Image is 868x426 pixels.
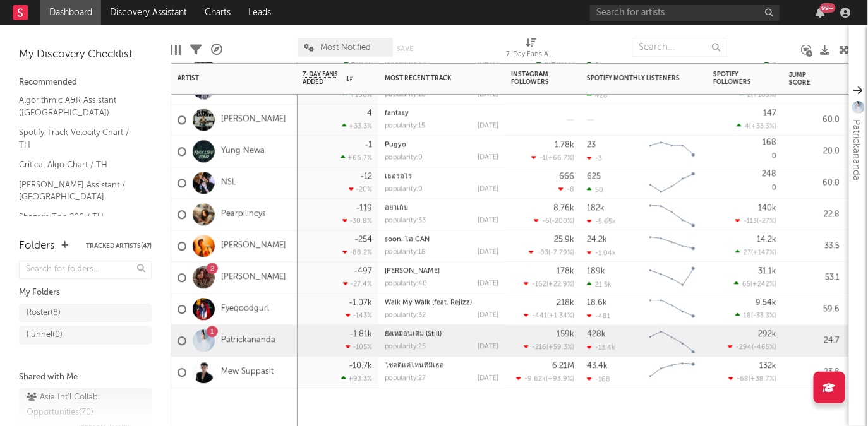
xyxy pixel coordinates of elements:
[537,250,548,257] span: -83
[758,204,776,212] div: 140k
[820,3,836,13] div: 99 +
[221,335,275,346] a: Patrickananda
[221,177,236,188] a: NSL
[756,299,776,307] div: 9.54k
[789,112,840,127] div: 60.0
[539,155,546,162] span: -1
[644,230,701,262] svg: Chart title
[349,299,372,307] div: -1.07k
[478,91,498,98] div: [DATE]
[789,207,840,222] div: 22.8
[524,376,546,383] span: -9.62k
[587,235,607,244] div: 24.2k
[385,204,408,211] a: อย่าเก็บ
[789,302,840,317] div: 59.6
[356,204,372,212] div: -119
[548,281,572,288] span: +22.9 %
[753,250,775,257] span: +147 %
[744,313,751,320] span: 18
[385,91,426,98] div: popularity: 18
[742,281,750,288] span: 65
[86,243,152,249] button: Tracked Artists(47)
[349,330,372,338] div: -1.81k
[587,141,596,149] div: 23
[27,328,63,343] div: Funnel ( 0 )
[789,144,840,159] div: 20.0
[713,71,757,86] div: Spotify Followers
[557,267,574,275] div: 178k
[713,167,776,198] div: 0
[342,122,372,131] div: +33.3 %
[478,122,498,129] div: [DATE]
[385,74,479,82] div: Most Recent Track
[506,47,557,62] div: 7-Day Fans Added (7-Day Fans Added)
[346,312,372,320] div: -143 %
[385,268,440,275] a: [PERSON_NAME]
[789,175,840,191] div: 60.0
[754,345,775,352] span: -465 %
[385,343,426,350] div: popularity: 25
[516,375,574,383] div: ( )
[190,32,202,68] div: Filters
[365,141,372,149] div: -1
[478,280,498,287] div: [DATE]
[354,267,372,275] div: -497
[849,119,864,180] div: Patrickananda
[552,362,574,370] div: 6.21M
[385,186,423,192] div: popularity: 0
[587,217,616,225] div: -5.65k
[342,249,372,257] div: -88.2 %
[385,312,426,319] div: popularity: 32
[644,136,701,167] svg: Chart title
[221,240,286,251] a: [PERSON_NAME]
[27,390,141,420] div: Asia Int'l Collab Opportunities ( 70 )
[341,375,372,383] div: +93.3 %
[478,217,498,224] div: [DATE]
[644,357,701,388] svg: Chart title
[19,75,152,90] div: Recommended
[506,32,557,68] div: 7-Day Fans Added (7-Day Fans Added)
[19,126,139,151] a: Spotify Track Velocity Chart / TH
[19,158,139,172] a: Critical Algo Chart / TH
[385,375,426,382] div: popularity: 27
[27,305,61,321] div: Roster ( 8 )
[750,376,775,383] span: +38.7 %
[385,217,426,224] div: popularity: 33
[211,32,222,68] div: A&R Pipeline
[763,138,776,146] div: 168
[559,172,574,180] div: 666
[385,280,427,287] div: popularity: 40
[737,122,776,131] div: ( )
[744,218,757,225] span: -113
[557,299,574,307] div: 218k
[397,45,414,52] button: Save
[644,293,701,325] svg: Chart title
[511,71,555,86] div: Instagram Followers
[532,345,546,352] span: -216
[644,167,701,199] svg: Chart title
[19,93,139,119] a: Algorithmic A&R Assistant ([GEOGRAPHIC_DATA])
[759,362,776,370] div: 132k
[19,326,152,345] a: Funnel(0)
[644,199,701,230] svg: Chart title
[762,170,776,178] div: 248
[552,218,572,225] span: -200 %
[587,204,605,212] div: 182k
[524,343,574,352] div: ( )
[789,270,840,285] div: 53.1
[587,343,615,352] div: -13.4k
[587,91,608,99] div: 428
[550,250,572,257] span: -7.79 %
[757,235,776,244] div: 14.2k
[753,92,775,99] span: +103 %
[385,362,498,369] div: โชคดีแค่ไหนที่มีเธอ
[478,343,498,350] div: [DATE]
[789,239,840,254] div: 33.5
[478,375,498,382] div: [DATE]
[385,299,472,306] a: Walk My Walk (feat. Réjizz)
[346,343,372,352] div: -105 %
[385,154,423,161] div: popularity: 0
[789,71,821,86] div: Jump Score
[385,236,498,243] div: soon..ไอ CAN
[548,345,572,352] span: +59.3 %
